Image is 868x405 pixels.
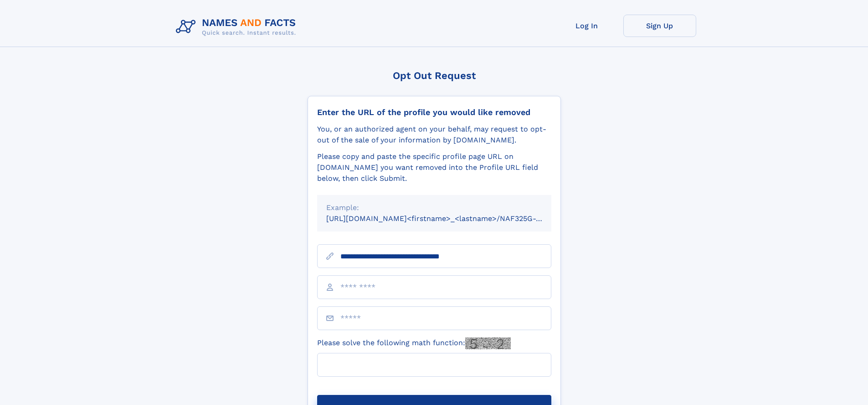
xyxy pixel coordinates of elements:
a: Sign Up [623,15,696,37]
div: Opt Out Request [308,70,561,81]
label: Please solve the following math function: [317,337,511,349]
div: Example: [326,202,542,213]
div: Please copy and paste the specific profile page URL on [DOMAIN_NAME] you want removed into the Pr... [317,151,551,184]
div: Enter the URL of the profile you would like removed [317,107,551,117]
a: Log In [550,15,623,37]
small: [URL][DOMAIN_NAME]<firstname>_<lastname>/NAF325G-xxxxxxxx [326,214,569,223]
div: You, or an authorized agent on your behalf, may request to opt-out of the sale of your informatio... [317,124,551,146]
img: Logo Names and Facts [172,15,303,39]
